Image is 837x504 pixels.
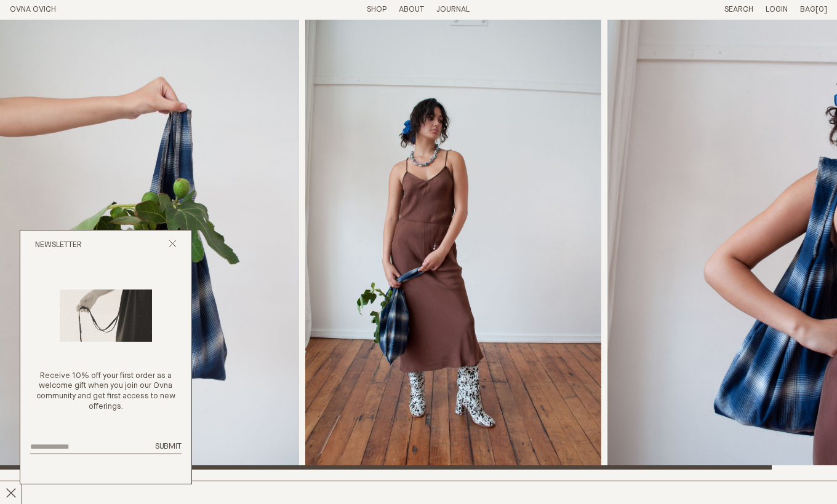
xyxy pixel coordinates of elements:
[10,6,56,14] a: Home
[800,6,815,14] span: Bag
[724,6,753,14] a: Search
[30,371,182,413] p: Receive 10% off your first order as a welcome gift when you join our Ovna community and get first...
[815,6,827,14] span: [0]
[155,442,182,452] button: Submit
[169,240,177,251] button: Close popup
[399,5,424,15] summary: About
[766,6,788,14] a: Login
[155,443,182,451] span: Submit
[367,6,386,14] a: Shop
[305,20,601,470] div: 2 / 3
[10,479,207,497] h2: Wander Bag
[436,6,470,14] a: Journal
[35,240,82,251] h2: Newsletter
[305,20,601,470] img: Wander Bag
